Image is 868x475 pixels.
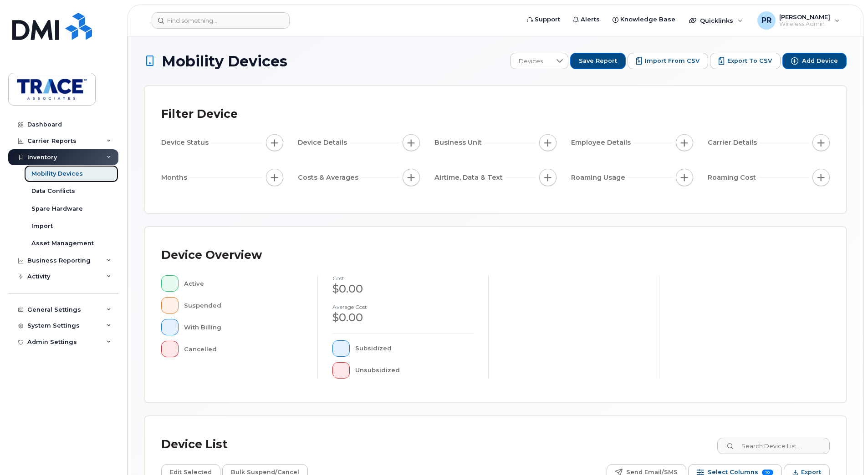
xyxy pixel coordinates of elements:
div: Cancelled [184,341,303,357]
span: Device Status [161,138,211,147]
div: Device List [161,433,228,456]
span: Devices [511,53,551,70]
button: Import from CSV [628,53,708,69]
span: Device Details [298,138,350,147]
span: Carrier Details [708,138,760,147]
button: Add Device [782,53,847,69]
span: Export to CSV [727,57,772,65]
div: Unsubsidized [355,362,474,379]
div: With Billing [184,319,303,335]
button: Export to CSV [710,53,781,69]
div: Suspended [184,297,303,313]
h4: cost [332,275,474,281]
button: Save Report [570,53,626,69]
span: Roaming Usage [571,173,628,182]
span: Save Report [579,57,617,65]
div: $0.00 [332,310,474,325]
span: Employee Details [571,138,633,147]
div: Device Overview [161,243,262,267]
span: Add Device [802,57,838,65]
div: Filter Device [161,102,238,126]
span: Roaming Cost [708,173,759,182]
div: Subsidized [355,340,474,357]
h4: Average cost [332,304,474,310]
span: Mobility Devices [162,53,287,69]
input: Search Device List ... [717,438,830,454]
span: Months [161,173,190,182]
span: Airtime, Data & Text [434,173,505,182]
span: Business Unit [434,138,485,147]
span: Costs & Averages [298,173,361,182]
div: $0.00 [332,281,474,297]
div: Active [184,275,303,292]
span: Import from CSV [645,57,700,65]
